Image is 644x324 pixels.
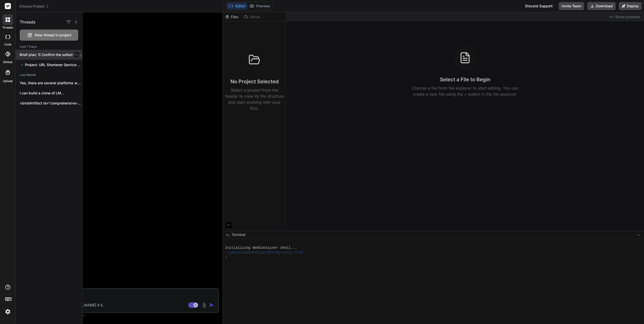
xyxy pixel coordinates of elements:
button: Deploy [619,2,642,10]
p: 🔹 Project: URL Shortener Service 🔧 Tech... [20,62,82,67]
h2: Last 7 Days [16,45,82,49]
button: Editor [226,3,247,10]
p: I can build a clone of LM... [20,91,82,96]
h1: Threads [20,19,36,25]
p: <bindArtifact id="comprehensive-ai-platform" title="Comprehensive AI Platform with Tools... [20,101,82,106]
label: GitHub [3,60,12,64]
button: Download [587,2,616,10]
p: Brief plan: 1) Confirm the safest way... [20,52,82,57]
button: Invite Team [559,2,584,10]
button: Preview [247,3,272,10]
label: Upload [3,79,13,83]
label: code [4,42,11,47]
p: Yes, there are several platforms where tools... [20,80,82,86]
span: New thread in project [35,33,71,38]
h2: Last Month [16,73,82,77]
span: Choose Project [19,4,49,9]
label: threads [2,25,13,30]
div: Discord Support [522,2,556,10]
img: settings [4,307,12,316]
